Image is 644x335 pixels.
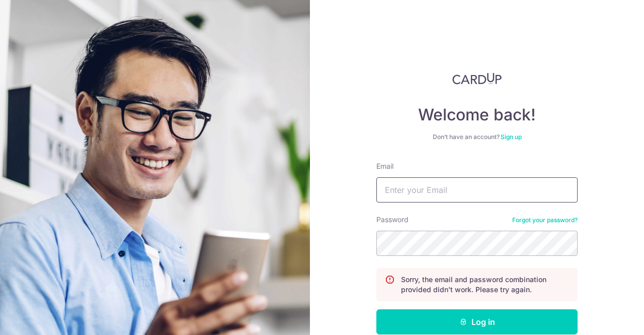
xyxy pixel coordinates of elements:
div: Don’t have an account? [376,133,578,141]
label: Email [376,161,393,171]
p: Sorry, the email and password combination provided didn't work. Please try again. [401,275,569,295]
label: Password [376,215,409,225]
img: CardUp Logo [452,73,502,85]
input: Enter your Email [376,177,578,203]
h4: Welcome back! [376,105,578,125]
button: Log in [376,309,578,334]
a: Sign up [501,133,522,141]
a: Forgot your password? [512,216,578,224]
